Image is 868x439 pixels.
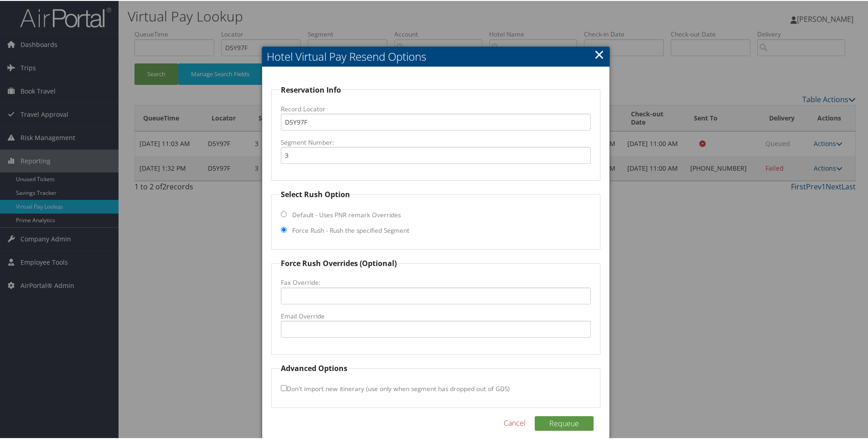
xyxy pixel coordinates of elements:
[281,104,591,113] label: Record Locator
[279,362,349,373] legend: Advanced Options
[279,188,351,199] legend: Select Rush Option
[292,225,409,234] label: Force Rush - Rush the specified Segment
[281,137,591,146] label: Segment Number:
[281,379,510,396] label: Don't import new itinerary (use only when segment has dropped out of GDS)
[279,84,342,94] legend: Reservation Info
[504,417,526,428] a: Cancel
[594,44,604,63] a: Close
[292,209,401,219] label: Default - Uses PNR remark Overrides
[279,257,398,268] legend: Force Rush Overrides (Optional)
[281,277,591,286] label: Fax Override:
[281,311,591,320] label: Email Override
[262,46,610,66] h2: Hotel Virtual Pay Resend Options
[281,384,287,390] input: Don't import new itinerary (use only when segment has dropped out of GDS)
[535,415,594,430] button: Requeue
